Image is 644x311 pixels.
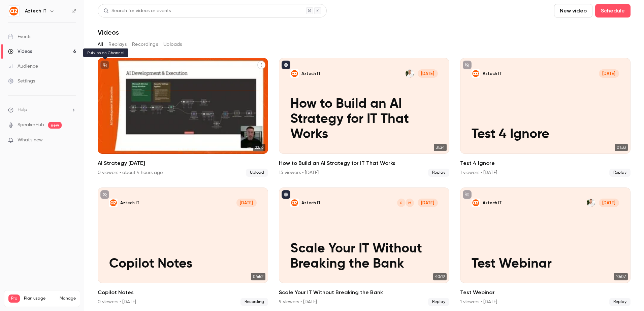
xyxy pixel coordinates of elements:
img: Sean Houghton [587,199,595,207]
p: Aztech IT [483,71,502,76]
span: [DATE] [418,199,438,207]
span: 10:07 [614,273,628,280]
span: [DATE] [236,199,257,207]
div: 15 viewers • [DATE] [279,169,319,176]
img: Scale Your IT Without Breaking the Bank [290,199,299,207]
h2: Test 4 Ignore [460,159,631,167]
div: 0 viewers • [DATE] [98,299,136,305]
span: 31:24 [434,144,447,151]
a: Copilot Notes Aztech IT[DATE]Copilot Notes04:52Copilot Notes0 viewers • [DATE]Recording [98,187,268,306]
a: Scale Your IT Without Breaking the BankAztech ITMS[DATE]Scale Your IT Without Breaking the Bank40... [279,187,449,306]
div: Settings [8,78,35,84]
div: S [396,198,406,208]
img: Test Webinar [472,199,480,207]
img: Aztech IT [8,6,19,16]
p: Aztech IT [301,71,321,76]
a: Test Webinar Aztech ITSean Houghton[DATE]Test Webinar10:07Test Webinar1 viewers • [DATE]Replay [460,187,631,306]
p: How to Build an AI Strategy for IT That Works [290,97,438,142]
h6: Aztech IT [25,8,46,14]
li: AI Strategy Sep 2025 [98,58,268,177]
span: Pro [8,295,20,303]
span: 40:19 [433,273,447,280]
li: Test Webinar [460,187,631,306]
button: Replays [108,39,127,50]
span: 22:16 [253,144,265,151]
p: Scale Your IT Without Breaking the Bank [290,241,438,272]
button: Recordings [132,39,158,50]
button: Uploads [163,39,182,50]
p: Aztech IT [483,200,502,206]
button: All [98,39,103,50]
button: published [282,61,290,69]
a: How to Build an AI Strategy for IT That WorksAztech ITSean Houghton[DATE]How to Build an AI Strat... [279,58,449,177]
span: 01:33 [615,144,628,151]
span: Help [18,106,27,113]
div: Audience [8,63,38,70]
div: Search for videos or events [103,7,171,14]
div: Events [8,33,31,40]
div: 0 viewers • about 4 hours ago [98,169,163,176]
h2: AI Strategy [DATE] [98,159,268,167]
div: 1 viewers • [DATE] [460,169,497,176]
iframe: Noticeable Trigger [68,137,76,143]
div: M [405,198,415,208]
h2: How to Build an AI Strategy for IT That Works [279,159,449,167]
span: 04:52 [251,273,265,280]
button: Schedule [595,4,631,18]
span: [DATE] [418,69,438,78]
img: Copilot Notes [109,199,118,207]
li: Test 4 Ignore [460,58,631,177]
section: Videos [98,4,631,307]
li: Scale Your IT Without Breaking the Bank [279,187,449,306]
div: 1 viewers • [DATE] [460,299,497,305]
p: Copilot Notes [109,256,257,272]
li: help-dropdown-opener [8,106,76,113]
span: Replay [609,298,631,306]
div: 9 viewers • [DATE] [279,299,317,305]
h2: Test Webinar [460,288,631,297]
button: published [282,190,290,199]
p: Test Webinar [472,256,619,272]
h2: Scale Your IT Without Breaking the Bank [279,288,449,297]
img: How to Build an AI Strategy for IT That Works [290,69,299,78]
span: new [48,122,62,129]
h1: Videos [98,28,119,36]
span: Replay [428,298,449,306]
span: [DATE] [599,69,619,78]
a: Test 4 IgnoreAztech IT[DATE]Test 4 Ignore01:33Test 4 Ignore1 viewers • [DATE]Replay [460,58,631,177]
li: How to Build an AI Strategy for IT That Works [279,58,449,177]
img: Sean Houghton [406,69,414,78]
span: Recording [240,298,268,306]
span: Replay [609,169,631,177]
p: Aztech IT [301,200,321,206]
span: Plan usage [24,296,56,301]
button: unpublished [100,190,109,199]
a: Manage [60,296,76,301]
span: [DATE] [599,199,619,207]
h2: Copilot Notes [98,288,268,297]
ul: Videos [98,58,631,306]
img: Test 4 Ignore [472,69,480,78]
button: New video [554,4,592,18]
p: Aztech IT [120,200,139,206]
span: What's new [18,137,43,144]
button: unpublished [100,61,109,69]
button: unpublished [463,61,472,69]
li: Copilot Notes [98,187,268,306]
span: Upload [246,169,268,177]
p: Test 4 Ignore [472,127,619,142]
a: 22:16AI Strategy [DATE]0 viewers • about 4 hours agoUpload [98,58,268,177]
div: Videos [8,48,32,55]
button: unpublished [463,190,472,199]
a: SpeakerHub [18,122,44,129]
span: Replay [428,169,449,177]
